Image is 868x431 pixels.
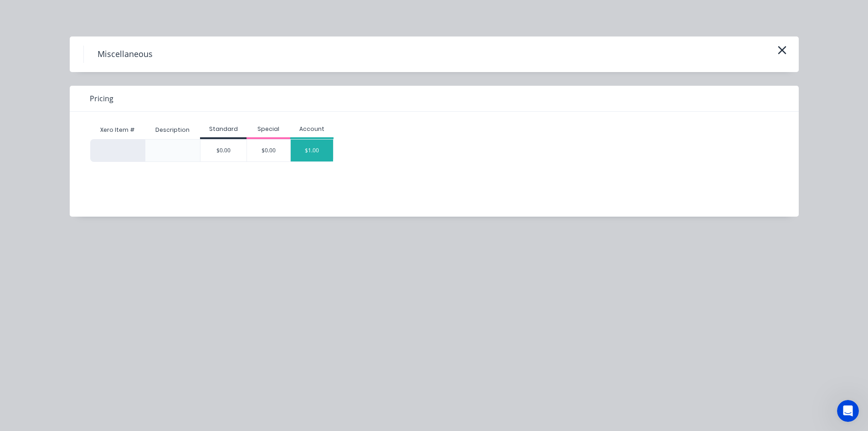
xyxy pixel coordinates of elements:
div: Account [290,125,334,133]
div: $0.00 [200,140,247,161]
iframe: Intercom live chat [837,400,859,422]
div: Special [247,125,290,133]
h4: Miscellaneous [83,46,166,63]
div: $0.00 [247,140,290,161]
span: Pricing [90,93,113,104]
div: Xero Item # [90,121,145,139]
div: Standard [200,125,247,133]
div: Description [148,119,197,141]
div: $1.00 [291,140,334,161]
